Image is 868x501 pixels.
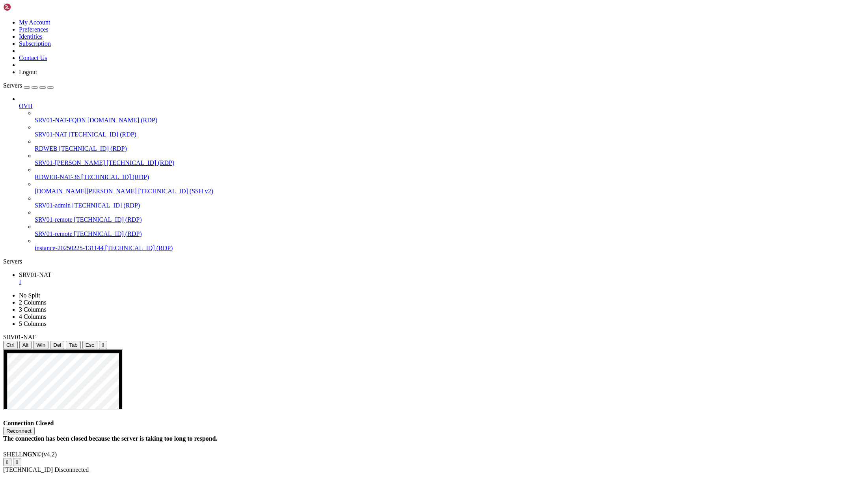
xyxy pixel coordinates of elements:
button: Alt [19,341,32,349]
a: My Account [19,19,50,26]
a: RDWEB [TECHNICAL_ID] (RDP) [35,145,865,152]
span: Alt [22,342,29,348]
span: Connection Closed [3,420,54,426]
button: Reconnect [3,427,35,435]
span: [TECHNICAL_ID] (RDP) [74,230,142,237]
li: SRV01-NAT [TECHNICAL_ID] (RDP) [35,124,865,138]
a: SRV01-NAT [TECHNICAL_ID] (RDP) [35,131,865,138]
span: [TECHNICAL_ID] (RDP) [69,131,136,138]
span: OVH [19,103,33,109]
button: Tab [66,341,81,349]
a: Logout [19,69,37,75]
span: SRV01-NAT [35,131,67,138]
span: [DOMAIN_NAME][PERSON_NAME] [35,188,137,194]
div:  [6,459,8,465]
span: [TECHNICAL_ID] (RDP) [74,216,142,223]
span: Del [53,342,61,348]
a: SRV01-[PERSON_NAME] [TECHNICAL_ID] (RDP) [35,159,865,166]
span: 4.2.0 [42,451,57,458]
div: The connection has been closed because the server is taking too long to respond. [3,435,865,442]
li: instance-20250225-131144 [TECHNICAL_ID] (RDP) [35,237,865,252]
span: [TECHNICAL_ID] (RDP) [81,174,149,180]
button: Ctrl [3,341,18,349]
span: SRV01-NAT-FQDN [35,117,86,123]
span: [DOMAIN_NAME] (RDP) [88,117,157,123]
span: [TECHNICAL_ID] (SSH v2) [138,188,213,194]
b: NGN [23,451,37,458]
a: OVH [19,103,865,110]
button: Esc [82,341,97,349]
a:  [19,279,865,286]
span: SRV01-admin [35,202,71,209]
img: Shellngn [3,3,48,11]
li: SRV01-NAT-FQDN [DOMAIN_NAME] (RDP) [35,110,865,124]
a: Subscription [19,40,51,47]
li: RDWEB-NAT-36 [TECHNICAL_ID] (RDP) [35,166,865,181]
div:  [16,459,18,465]
a: Servers [3,82,54,89]
span: SRV01-NAT [3,334,35,340]
span: Win [36,342,45,348]
span: SHELL © [3,451,57,458]
a: SRV01-admin [TECHNICAL_ID] (RDP) [35,202,865,209]
li: SRV01-[PERSON_NAME] [TECHNICAL_ID] (RDP) [35,152,865,166]
a: SRV01-NAT [19,271,865,286]
span: Tab [69,342,78,348]
a: SRV01-remote [TECHNICAL_ID] (RDP) [35,230,865,237]
a: [DOMAIN_NAME][PERSON_NAME] [TECHNICAL_ID] (SSH v2) [35,188,865,195]
a: 4 Columns [19,313,47,320]
a: 5 Columns [19,320,47,327]
span: SRV01-remote [35,230,73,237]
a: SRV01-remote [TECHNICAL_ID] (RDP) [35,216,865,223]
span: [TECHNICAL_ID] (RDP) [59,145,127,152]
li: SRV01-remote [TECHNICAL_ID] (RDP) [35,209,865,223]
a: instance-20250225-131144 [TECHNICAL_ID] (RDP) [35,245,865,252]
span: [TECHNICAL_ID] (RDP) [72,202,140,209]
a: Identities [19,33,43,40]
button:  [99,341,107,349]
a: No Split [19,292,40,299]
a: SRV01-NAT-FQDN [DOMAIN_NAME] (RDP) [35,117,865,124]
li: [DOMAIN_NAME][PERSON_NAME] [TECHNICAL_ID] (SSH v2) [35,181,865,195]
span: Ctrl [6,342,15,348]
li: SRV01-admin [TECHNICAL_ID] (RDP) [35,195,865,209]
span: RDWEB [35,145,58,152]
a: Preferences [19,26,48,33]
button:  [3,458,11,466]
span: SRV01-NAT [19,271,51,278]
span: [TECHNICAL_ID] (RDP) [106,159,174,166]
li: OVH [19,95,865,252]
a: 2 Columns [19,299,47,306]
span: Esc [86,342,94,348]
li: RDWEB [TECHNICAL_ID] (RDP) [35,138,865,152]
li: SRV01-remote [TECHNICAL_ID] (RDP) [35,223,865,237]
span: [TECHNICAL_ID] (RDP) [105,245,173,251]
span: SRV01-remote [35,216,73,223]
span: Servers [3,82,22,89]
a: RDWEB-NAT-36 [TECHNICAL_ID] (RDP) [35,174,865,181]
button: Del [50,341,64,349]
span: SRV01-[PERSON_NAME] [35,159,105,166]
span: RDWEB-NAT-36 [35,174,80,180]
a: Contact Us [19,54,47,61]
span: [TECHNICAL_ID] [3,466,53,473]
a: 3 Columns [19,306,47,313]
span: Disconnected [54,466,89,473]
div: Servers [3,258,865,265]
span: instance-20250225-131144 [35,245,103,251]
button: Win [33,341,48,349]
div:  [102,342,104,348]
button:  [13,458,21,466]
